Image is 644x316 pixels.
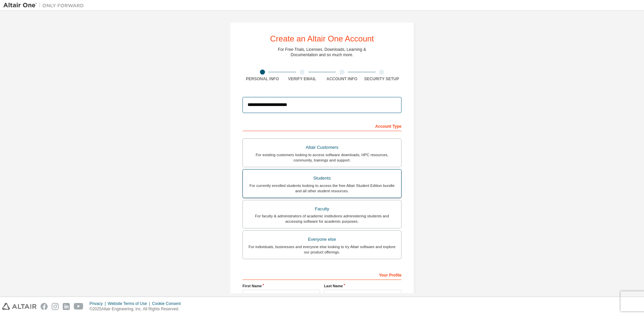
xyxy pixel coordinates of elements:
div: For existing customers looking to access software downloads, HPC resources, community, trainings ... [247,152,397,163]
div: Faculty [247,204,397,214]
div: Your Profile [243,269,401,280]
img: linkedin.svg [63,303,70,310]
img: Altair One [3,2,87,9]
div: Privacy [90,301,108,306]
img: facebook.svg [41,303,48,310]
div: Personal Info [243,76,282,82]
div: For Free Trials, Licenses, Downloads, Learning & Documentation and so much more. [278,47,366,58]
div: Everyone else [247,235,397,244]
div: Altair Customers [247,143,397,152]
label: First Name [243,283,320,289]
div: Verify Email [282,76,322,82]
div: Create an Altair One Account [270,35,374,43]
div: Security Setup [362,76,402,82]
div: Students [247,174,397,183]
div: Website Terms of Use [108,301,152,306]
div: For faculty & administrators of academic institutions administering students and accessing softwa... [247,213,397,224]
div: For currently enrolled students looking to access the free Altair Student Edition bundle and all ... [247,183,397,194]
div: Account Info [322,76,362,82]
div: Cookie Consent [152,301,184,306]
img: instagram.svg [52,303,59,310]
p: © 2025 Altair Engineering, Inc. All Rights Reserved. [90,306,185,312]
img: altair_logo.svg [2,303,37,310]
div: For individuals, businesses and everyone else looking to try Altair software and explore our prod... [247,244,397,255]
label: Last Name [324,283,401,289]
div: Account Type [243,120,401,131]
img: youtube.svg [74,303,84,310]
